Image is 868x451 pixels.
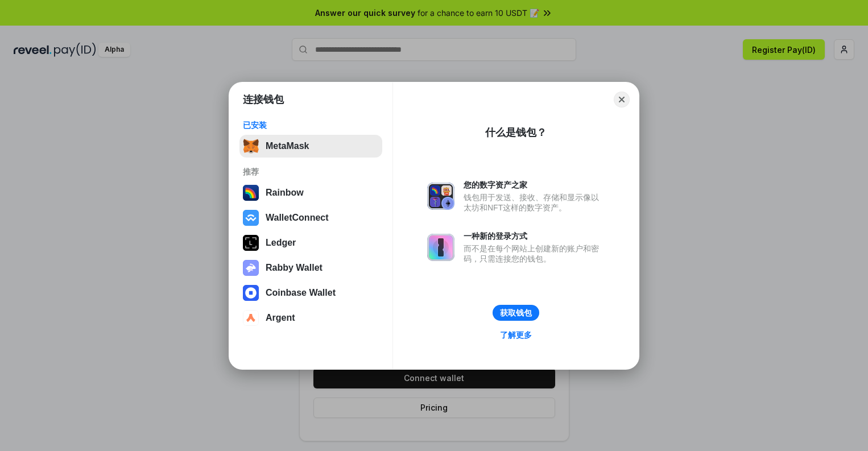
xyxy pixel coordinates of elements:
button: Coinbase Wallet [239,282,382,304]
button: Ledger [239,231,382,254]
div: 什么是钱包？ [485,126,547,139]
button: 获取钱包 [493,305,539,321]
div: MetaMask [266,141,309,151]
div: 一种新的登录方式 [464,231,605,241]
button: Rabby Wallet [239,256,382,279]
div: Ledger [266,238,296,248]
button: Close [614,92,630,107]
div: Rabby Wallet [266,263,323,273]
button: Argent [239,307,382,329]
div: 而不是在每个网站上创建新的账户和密码，只需连接您的钱包。 [464,243,605,264]
div: 您的数字资产之家 [464,180,605,190]
img: svg+xml,%3Csvg%20width%3D%2228%22%20height%3D%2228%22%20viewBox%3D%220%200%2028%2028%22%20fill%3D... [243,310,259,326]
h1: 连接钱包 [243,93,284,106]
div: 获取钱包 [500,308,532,318]
div: WalletConnect [266,213,329,223]
img: svg+xml,%3Csvg%20xmlns%3D%22http%3A%2F%2Fwww.w3.org%2F2000%2Fsvg%22%20fill%3D%22none%22%20viewBox... [427,183,454,210]
button: Rainbow [239,181,382,204]
img: svg+xml,%3Csvg%20xmlns%3D%22http%3A%2F%2Fwww.w3.org%2F2000%2Fsvg%22%20fill%3D%22none%22%20viewBox... [427,234,454,261]
img: svg+xml,%3Csvg%20xmlns%3D%22http%3A%2F%2Fwww.w3.org%2F2000%2Fsvg%22%20width%3D%2228%22%20height%3... [243,235,259,251]
div: Coinbase Wallet [266,288,336,298]
img: svg+xml,%3Csvg%20xmlns%3D%22http%3A%2F%2Fwww.w3.org%2F2000%2Fsvg%22%20fill%3D%22none%22%20viewBox... [243,260,259,276]
div: 钱包用于发送、接收、存储和显示像以太坊和NFT这样的数字资产。 [464,192,605,213]
img: svg+xml,%3Csvg%20width%3D%2228%22%20height%3D%2228%22%20viewBox%3D%220%200%2028%2028%22%20fill%3D... [243,210,259,226]
div: 已安装 [243,120,379,130]
img: svg+xml,%3Csvg%20width%3D%2228%22%20height%3D%2228%22%20viewBox%3D%220%200%2028%2028%22%20fill%3D... [243,285,259,301]
div: Rainbow [266,188,304,198]
button: WalletConnect [239,206,382,229]
div: 了解更多 [500,330,532,340]
img: svg+xml,%3Csvg%20width%3D%22120%22%20height%3D%22120%22%20viewBox%3D%220%200%20120%20120%22%20fil... [243,185,259,201]
img: svg+xml,%3Csvg%20fill%3D%22none%22%20height%3D%2233%22%20viewBox%3D%220%200%2035%2033%22%20width%... [243,138,259,154]
div: Argent [266,313,295,323]
div: 推荐 [243,167,379,177]
button: MetaMask [239,135,382,158]
a: 了解更多 [493,328,539,342]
